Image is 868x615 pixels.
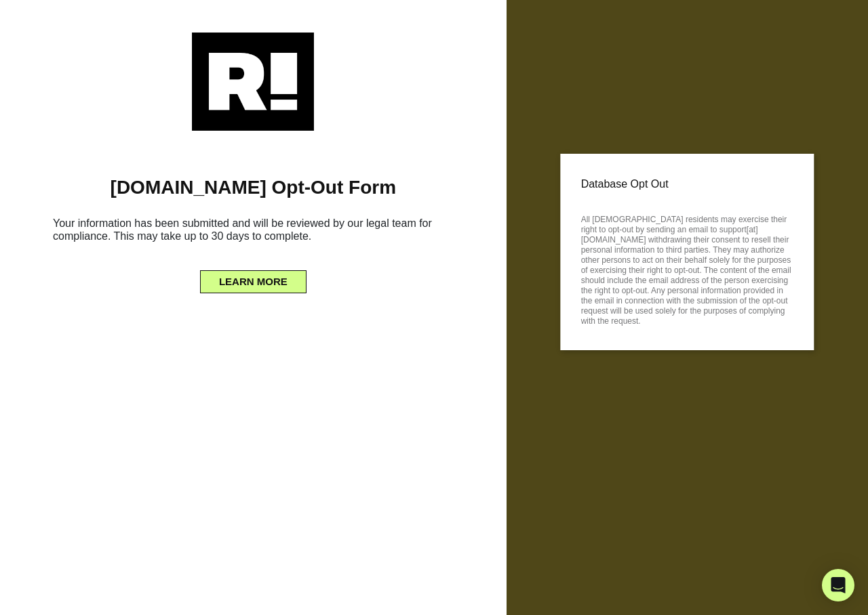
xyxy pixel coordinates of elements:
a: LEARN MORE [200,272,307,283]
img: Retention.com [192,33,314,131]
h1: [DOMAIN_NAME] Opt-Out Form [20,176,486,199]
h6: Your information has been submitted and will be reviewed by our legal team for compliance. This m... [20,211,486,253]
button: LEARN MORE [200,270,307,293]
div: Open Intercom Messenger [822,569,854,601]
p: All [DEMOGRAPHIC_DATA] residents may exercise their right to opt-out by sending an email to suppo... [581,211,793,326]
p: Database Opt Out [581,174,793,194]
